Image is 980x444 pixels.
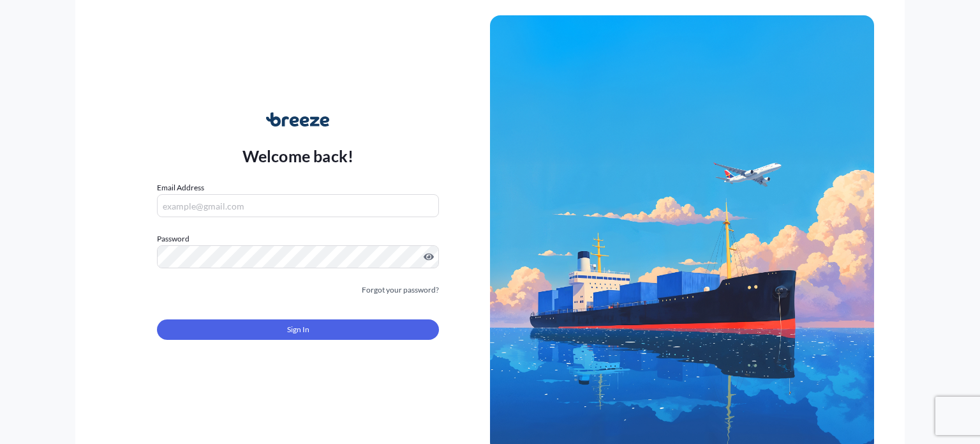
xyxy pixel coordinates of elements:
input: example@gmail.com [157,194,439,217]
a: Forgot your password? [362,284,439,296]
p: Welcome back! [242,146,354,166]
button: Sign In [157,319,439,340]
label: Password [157,233,439,245]
label: Email Address [157,181,204,194]
button: Show password [424,252,434,262]
span: Sign In [287,323,309,336]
